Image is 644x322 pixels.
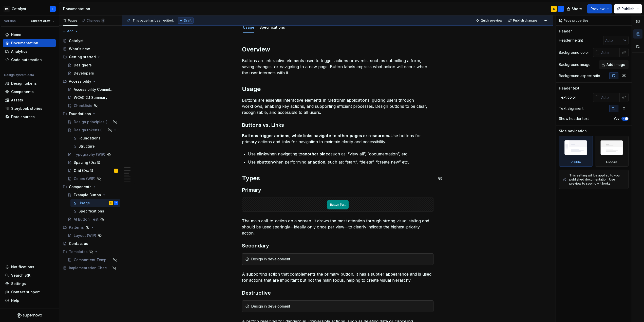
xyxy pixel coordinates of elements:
[3,96,56,104] a: Assets
[11,98,23,103] div: Assets
[61,183,120,191] div: Components
[66,256,120,264] a: Compontent Template
[559,95,576,100] div: Text color
[242,289,433,296] h3: Destructive
[66,158,120,167] a: Spacing (Draft)
[61,264,120,272] a: Implementation Checklist
[248,151,433,157] p: Use a when navigating to such as: “view all”, “documentation”, etc.
[69,249,88,254] div: Templates
[3,280,56,288] a: Settings
[614,117,619,121] label: Yes
[66,118,120,126] a: Design principles (WIP)
[70,134,120,142] a: Foundations
[66,167,120,175] a: Grid (Draft)L
[61,240,120,248] a: Contact us
[242,85,433,93] h2: Usage
[3,47,56,56] a: Analytics
[312,159,325,165] strong: action
[559,136,593,167] div: Visible
[74,192,101,198] div: Example Button
[623,38,627,42] p: px
[3,263,56,271] button: Notifications
[1,3,58,14] button: MACatalystT
[242,186,433,193] h3: Primary
[559,29,572,34] div: Header
[606,160,617,164] div: Hidden
[242,121,433,129] h3: Buttons vs. Links
[607,62,625,67] span: Add image
[559,86,579,91] div: Header text
[11,290,40,295] div: Contact support
[251,304,430,309] div: Design in development
[74,233,96,238] div: Layout (WIP)
[66,69,120,77] a: Developers
[70,199,120,207] a: UsageST
[74,217,99,222] div: AI Button Test
[3,288,56,296] button: Contact support
[3,271,56,279] button: Search ⌘K
[17,313,42,318] svg: Supernova Logo
[74,119,111,124] div: Design principles (WIP)
[599,48,620,57] input: Auto
[11,114,35,119] div: Data sources
[69,265,111,271] div: Implementation Checklist
[132,19,174,23] span: This page has been edited.
[63,19,78,23] div: Pages
[11,281,26,286] div: Settings
[3,39,56,47] a: Documentation
[242,97,433,115] p: Buttons are essential interactive elements in Metrohm applications, guiding users through workflo...
[31,19,50,23] span: Current draft
[3,79,56,87] a: Design tokens
[595,136,629,167] div: Hidden
[66,94,120,102] a: WCAG 2.1 Summary
[513,19,538,23] span: Publish changes
[61,110,120,118] div: Foundations
[564,4,585,13] button: Share
[11,89,34,94] div: Components
[599,60,629,69] button: Add image
[241,22,256,32] div: Usage
[66,85,120,94] a: Accessibility Commitment
[66,175,120,183] a: Colors (WIP)
[61,223,120,231] div: Patterns
[74,168,93,173] div: Grid (Draft)
[69,111,91,116] div: Foundations
[79,201,90,206] div: Usage
[69,79,91,84] div: Accessibility
[70,142,120,150] a: Structure
[559,116,589,121] div: Show header text
[559,50,589,55] div: Background color
[553,7,555,11] div: S
[79,209,104,214] div: Specifications
[474,17,505,24] button: Quick preview
[61,53,120,61] div: Getting started
[302,151,331,156] strong: another place
[259,151,266,156] strong: link
[29,17,57,25] button: Current draft
[74,95,107,100] div: WCAG 2.1 Summary
[3,104,56,113] a: Storybook stories
[69,241,88,246] div: Contact us
[559,38,583,43] div: Header height
[3,31,56,39] a: Home
[67,29,73,33] span: Add
[3,296,56,305] button: Help
[242,242,433,249] h3: Secondary
[259,25,285,29] a: Specifications
[74,176,96,181] div: Colors (WIP)
[242,133,433,145] p: Use buttons for primary actions and links for navigation to maintain clarity and accessibility.
[242,58,433,76] p: Buttons are interactive elements used to trigger actions or events, such as submitting a form, sa...
[69,55,96,60] div: Getting started
[87,19,105,23] div: Changes
[66,215,120,223] a: AI Button Test
[61,37,120,45] a: Catalyst
[74,63,92,68] div: Designers
[74,152,105,157] div: Typography (WIP)
[242,218,433,236] p: The main call-to-action on a screen. It draws the most attention through strong visual styling an...
[61,248,120,256] div: Templates
[69,225,84,230] div: Patterns
[69,184,91,189] div: Components
[61,28,80,35] button: Add
[116,201,117,206] div: T
[560,7,562,11] div: T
